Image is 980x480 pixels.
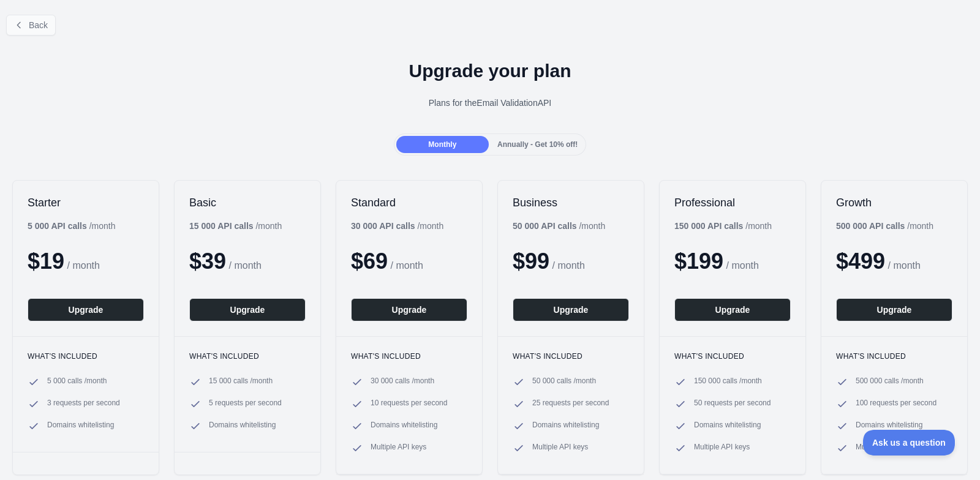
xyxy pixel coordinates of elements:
button: Upgrade [513,298,629,321]
span: / month [726,260,759,271]
span: $ 69 [351,249,388,274]
span: $ 99 [513,249,549,274]
span: $ 199 [674,249,723,274]
button: Upgrade [674,298,791,321]
iframe: Toggle Customer Support [863,430,956,456]
span: / month [552,260,585,271]
button: Upgrade [351,298,467,321]
span: / month [391,260,423,271]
